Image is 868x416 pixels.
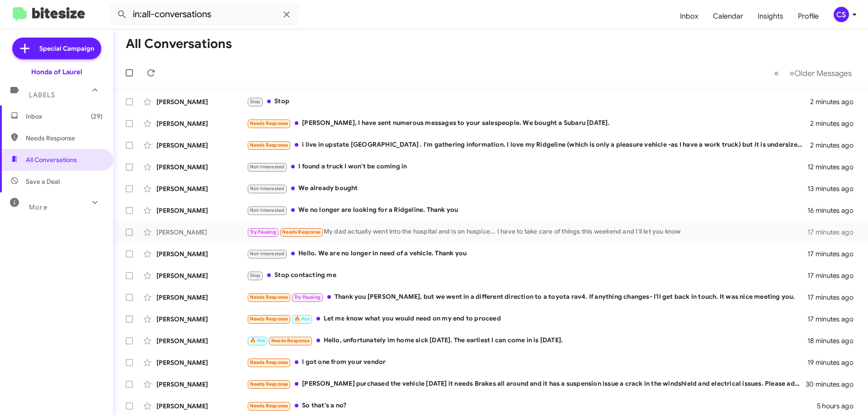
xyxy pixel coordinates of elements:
[247,314,807,324] div: Let me know what you would need on my end to proceed
[126,37,232,51] h1: All Conversations
[247,96,810,107] div: Stop
[156,184,247,193] div: [PERSON_NAME]
[26,177,60,186] span: Save a Deal
[807,336,861,345] div: 18 minutes ago
[247,335,807,346] div: Hello, unfortunately im home sick [DATE]. The earliest I can come in is [DATE].
[26,112,103,121] span: Inbox
[247,249,807,259] div: Hello. We are no longer in need of a vehicle. Thank you
[250,207,285,213] span: Not-Interested
[750,3,791,29] a: Insights
[156,141,247,150] div: [PERSON_NAME]
[156,293,247,302] div: [PERSON_NAME]
[247,227,807,237] div: My dad actually went into the hospital and is on hospice... I have to take care of things this we...
[31,67,82,77] div: Honda of Laurel
[817,402,861,411] div: 5 hours ago
[250,120,288,126] span: Needs Response
[810,97,861,106] div: 2 minutes ago
[774,67,779,79] span: «
[834,7,849,22] div: CS
[250,251,285,257] span: Not-Interested
[29,91,55,99] span: Labels
[250,294,288,300] span: Needs Response
[156,249,247,258] div: [PERSON_NAME]
[250,186,285,191] span: Not-Interested
[250,338,265,344] span: 🔥 Hot
[247,140,810,150] div: i live in upstate [GEOGRAPHIC_DATA] . I'm gathering information. I love my Ridgeline (which is on...
[12,38,101,59] a: Special Campaign
[109,4,299,25] input: Search
[26,155,77,164] span: All Conversations
[26,134,103,143] span: Needs Response
[247,379,807,389] div: [PERSON_NAME] purchased the vehicle [DATE] it needs Brakes all around and it has a suspension iss...
[250,164,285,170] span: Not-Interested
[769,64,857,82] nav: Page navigation example
[807,293,861,302] div: 17 minutes ago
[807,163,861,172] div: 12 minutes ago
[247,183,807,194] div: We already bought
[791,3,826,29] a: Profile
[250,403,288,409] span: Needs Response
[156,358,247,367] div: [PERSON_NAME]
[794,68,852,78] span: Older Messages
[673,3,706,29] a: Inbox
[807,358,861,367] div: 19 minutes ago
[706,3,750,29] a: Calendar
[810,141,861,150] div: 2 minutes ago
[156,206,247,215] div: [PERSON_NAME]
[156,271,247,280] div: [PERSON_NAME]
[250,316,288,322] span: Needs Response
[250,142,288,148] span: Needs Response
[156,402,247,411] div: [PERSON_NAME]
[156,97,247,106] div: [PERSON_NAME]
[810,119,861,128] div: 2 minutes ago
[156,163,247,172] div: [PERSON_NAME]
[789,67,794,79] span: »
[282,229,321,235] span: Needs Response
[250,381,288,387] span: Needs Response
[247,205,807,215] div: We no longer are looking for a Ridgeline. Thank you
[156,336,247,345] div: [PERSON_NAME]
[250,359,288,365] span: Needs Response
[247,357,807,368] div: I got one from your vendor
[247,401,817,411] div: So that's a no?
[250,229,276,235] span: Try Pausing
[271,338,310,344] span: Needs Response
[807,249,861,258] div: 17 minutes ago
[247,118,810,129] div: [PERSON_NAME], I have sent numerous messages to your salespeople. We bought a Subaru [DATE].
[39,44,94,53] span: Special Campaign
[826,7,858,22] button: CS
[156,228,247,237] div: [PERSON_NAME]
[156,315,247,324] div: [PERSON_NAME]
[807,228,861,237] div: 17 minutes ago
[807,380,861,389] div: 30 minutes ago
[807,184,861,193] div: 13 minutes ago
[807,206,861,215] div: 16 minutes ago
[807,271,861,280] div: 17 minutes ago
[250,273,261,278] span: Stop
[29,203,47,211] span: More
[294,294,321,300] span: Try Pausing
[247,292,807,302] div: Thank you [PERSON_NAME], but we went in a different direction to a toyota rav4. If anything chang...
[294,316,310,322] span: 🔥 Hot
[247,270,807,281] div: Stop contacting me
[247,162,807,172] div: I found a truck I won't be coming in
[250,99,261,105] span: Stop
[769,64,784,82] button: Previous
[156,119,247,128] div: [PERSON_NAME]
[784,64,857,82] button: Next
[91,112,103,121] span: (29)
[156,380,247,389] div: [PERSON_NAME]
[807,315,861,324] div: 17 minutes ago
